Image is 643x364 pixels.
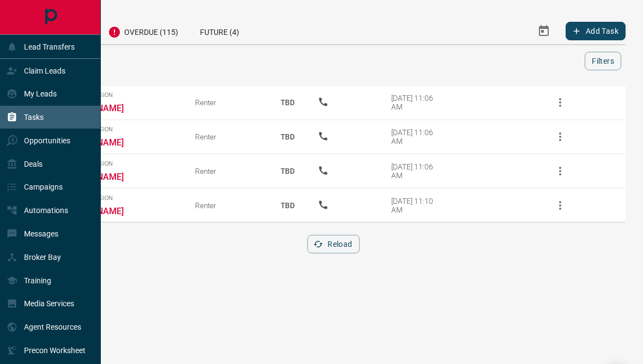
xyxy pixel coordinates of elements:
[195,132,258,141] div: Renter
[274,156,301,186] p: TBD
[391,94,438,111] div: [DATE] 11:06 AM
[195,98,258,107] div: Renter
[195,167,258,175] div: Renter
[307,235,359,253] button: Reload
[566,22,626,40] button: Add Task
[531,18,557,44] button: Select Date Range
[274,88,301,117] p: TBD
[585,52,621,70] button: Filters
[391,162,438,180] div: [DATE] 11:06 AM
[58,92,179,99] span: Offer Submission
[195,201,258,210] div: Renter
[189,17,250,44] div: Future (4)
[391,128,438,145] div: [DATE] 11:06 AM
[274,122,301,151] p: TBD
[274,191,301,220] p: TBD
[58,160,179,167] span: Offer Submission
[58,195,179,202] span: Offer Submission
[391,197,438,214] div: [DATE] 11:10 AM
[58,126,179,133] span: Offer Submission
[97,17,189,44] div: Overdue (115)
